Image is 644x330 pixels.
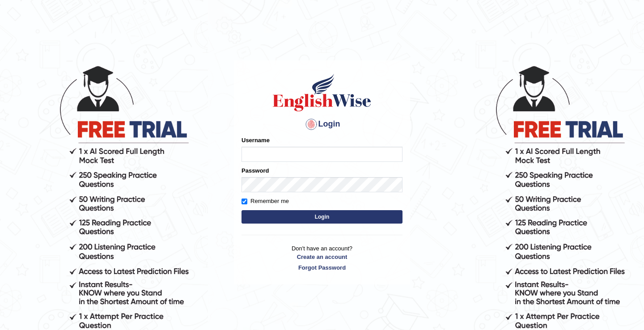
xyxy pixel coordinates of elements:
label: Password [241,166,269,175]
a: Create an account [241,253,402,261]
h4: Login [241,117,402,131]
img: Logo of English Wise sign in for intelligent practice with AI [271,72,373,113]
label: Remember me [241,197,289,206]
a: Forgot Password [241,263,402,272]
button: Login [241,210,402,224]
p: Don't have an account? [241,244,402,272]
label: Username [241,136,270,144]
input: Remember me [241,199,247,204]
